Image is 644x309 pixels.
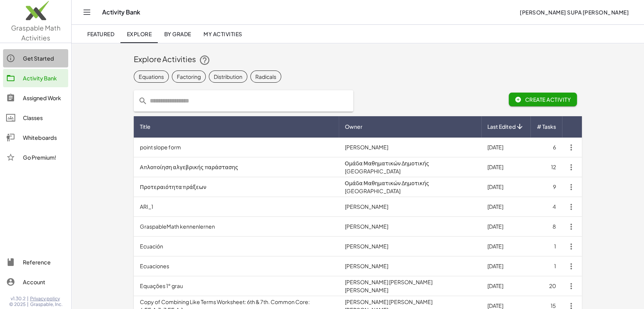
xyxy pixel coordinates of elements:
span: Owner [345,123,362,131]
td: [PERSON_NAME] [339,237,481,256]
span: By Grade [164,30,191,37]
td: [DATE] [481,157,530,177]
div: Go Premium! [23,153,65,162]
a: Get Started [3,49,68,67]
div: Equations [139,72,164,80]
span: Explore [127,30,152,37]
td: [PERSON_NAME] [PERSON_NAME] [PERSON_NAME] [339,276,481,296]
td: GraspableMath kennenlernen [134,217,339,237]
div: Radicals [255,72,276,80]
span: Graspable Math Activities [11,24,61,42]
i: prepended action [138,96,147,106]
td: 1 [530,256,562,276]
td: 4 [530,197,562,217]
div: Get Started [23,54,65,63]
a: Whiteboards [3,128,68,147]
td: [PERSON_NAME] [339,256,481,276]
td: [DATE] [481,217,530,237]
div: Reference [23,258,65,267]
span: [PERSON_NAME] SUPA [PERSON_NAME] [520,9,629,16]
td: 20 [530,276,562,296]
span: © 2025 [9,301,26,307]
td: Ομάδα Μαθηματικών Δημοτικής [GEOGRAPHIC_DATA] [339,157,481,177]
td: [PERSON_NAME] [339,138,481,157]
div: Account [23,277,65,287]
td: Equações 1° grau [134,276,339,296]
span: v1.30.2 [11,296,26,302]
a: Reference [3,253,68,271]
td: [PERSON_NAME] [339,217,481,237]
span: Last Edited [487,123,516,131]
td: [DATE] [481,197,530,217]
td: [DATE] [481,138,530,157]
a: Classes [3,109,68,127]
span: | [27,301,29,307]
span: Title [140,123,151,131]
td: [DATE] [481,177,530,197]
span: # Tasks [537,123,556,131]
button: Create Activity [509,93,577,106]
td: 1 [530,237,562,256]
td: [DATE] [481,256,530,276]
a: Privacy policy [30,296,62,302]
td: Απλοποίηση αλγεβρικής παράστασης [134,157,339,177]
div: Classes [23,113,65,122]
span: My Activities [203,30,242,37]
td: 8 [530,217,562,237]
span: Create Activity [515,96,571,103]
td: [DATE] [481,276,530,296]
td: [DATE] [481,237,530,256]
a: Activity Bank [3,69,68,87]
td: point slope form [134,138,339,157]
div: Assigned Work [23,93,65,102]
button: Toggle navigation [81,6,93,18]
td: Προτεραιότητα πράξεων [134,177,339,197]
td: 9 [530,177,562,197]
td: [PERSON_NAME] [339,197,481,217]
div: Whiteboards [23,133,65,142]
span: Graspable, Inc. [30,301,62,307]
button: [PERSON_NAME] SUPA [PERSON_NAME] [514,5,635,19]
td: ARI_1 [134,197,339,217]
div: Factoring [177,72,201,80]
span: Featured [87,30,114,37]
td: 12 [530,157,562,177]
td: 6 [530,138,562,157]
a: Account [3,273,68,291]
td: Ομάδα Μαθηματικών Δημοτικής [GEOGRAPHIC_DATA] [339,177,481,197]
span: | [27,296,29,302]
a: Assigned Work [3,89,68,107]
div: Explore Activities [134,54,582,66]
td: Ecuaciones [134,256,339,276]
td: Ecuación [134,237,339,256]
div: Activity Bank [23,74,65,83]
div: Distribution [214,72,242,80]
